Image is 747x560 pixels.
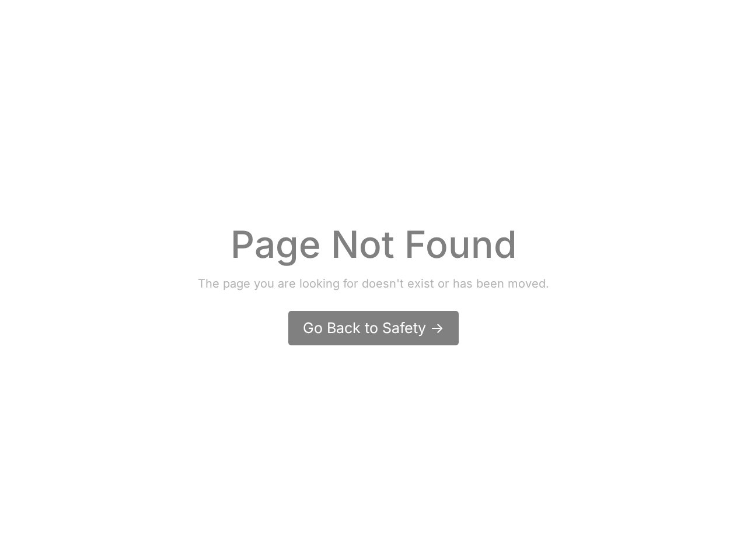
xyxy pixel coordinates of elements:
div: The page you are looking for doesn't exist or has been moved. [198,274,549,293]
iframe: Chat Widget [689,504,747,560]
div: Page Not Found [198,221,549,268]
div: Go Back to Safety -> [303,318,444,338]
a: Go Back to Safety -> [288,311,459,345]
